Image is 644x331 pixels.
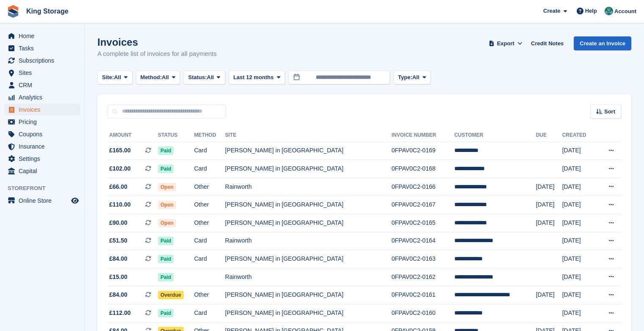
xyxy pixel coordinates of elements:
span: Subscriptions [19,55,69,66]
td: 0FPAV0C2-0165 [392,214,454,232]
span: £102.00 [109,164,131,173]
span: £165.00 [109,146,131,155]
td: 0FPAV0C2-0168 [392,160,454,178]
button: Type: All [393,71,431,85]
td: [DATE] [562,286,596,304]
span: Settings [19,153,69,165]
th: Invoice Number [392,129,454,142]
td: [DATE] [562,304,596,323]
td: [PERSON_NAME] in [GEOGRAPHIC_DATA] [225,250,392,268]
td: [DATE] [562,142,596,160]
a: menu [4,165,80,177]
td: [DATE] [562,250,596,268]
img: stora-icon-8386f47178a22dfd0bd8f6a31ec36ba5ce8667c1dd55bd0f319d3a0aa187defe.svg [7,5,19,18]
td: Other [194,196,225,214]
td: Rainworth [225,178,392,196]
img: John King [605,7,613,15]
span: All [412,73,420,82]
span: Insurance [19,141,69,152]
th: Amount [108,129,158,142]
span: All [162,73,169,82]
span: Analytics [19,91,69,103]
a: menu [4,153,80,165]
td: [PERSON_NAME] in [GEOGRAPHIC_DATA] [225,304,392,323]
span: Last 12 months [233,73,274,82]
a: Preview store [70,196,80,206]
span: Type: [398,73,412,82]
span: Paid [158,255,174,263]
span: £15.00 [109,273,127,281]
td: Other [194,286,225,304]
span: Create [543,7,560,15]
span: Open [158,219,176,227]
span: Paid [158,273,174,281]
th: Status [158,129,194,142]
span: Site: [102,73,114,82]
span: Method: [141,73,162,82]
td: [PERSON_NAME] in [GEOGRAPHIC_DATA] [225,196,392,214]
span: Paid [158,309,174,317]
button: Export [487,36,524,50]
button: Method: All [136,71,180,85]
span: Account [614,7,636,16]
td: Rainworth [225,232,392,250]
td: 0FPAV0C2-0166 [392,178,454,196]
td: Card [194,304,225,323]
span: Overdue [158,291,184,299]
a: menu [4,116,80,128]
span: Capital [19,165,69,177]
a: menu [4,55,80,66]
a: menu [4,104,80,116]
th: Site [225,129,392,142]
td: [DATE] [562,214,596,232]
span: Home [19,30,69,42]
td: Card [194,250,225,268]
a: King Storage [23,4,72,18]
a: menu [4,30,80,42]
span: Storefront [8,184,84,193]
span: Tasks [19,42,69,54]
td: [DATE] [536,214,562,232]
td: [PERSON_NAME] in [GEOGRAPHIC_DATA] [225,160,392,178]
button: Last 12 months [229,71,285,85]
td: [DATE] [536,178,562,196]
p: A complete list of invoices for all payments [97,49,217,59]
span: £84.00 [109,254,127,263]
span: Sort [604,108,615,116]
span: Paid [158,146,174,155]
td: [PERSON_NAME] in [GEOGRAPHIC_DATA] [225,214,392,232]
h1: Invoices [97,36,217,48]
td: [DATE] [536,196,562,214]
td: 0FPAV0C2-0160 [392,304,454,323]
td: [PERSON_NAME] in [GEOGRAPHIC_DATA] [225,142,392,160]
td: Card [194,142,225,160]
span: Pricing [19,116,69,128]
th: Created [562,129,596,142]
a: Create an Invoice [574,36,631,50]
td: [DATE] [562,232,596,250]
td: Rainworth [225,268,392,286]
span: £110.00 [109,200,131,209]
span: £90.00 [109,218,127,227]
span: Help [585,7,597,15]
span: Sites [19,67,69,79]
td: Card [194,160,225,178]
span: Invoices [19,104,69,116]
td: 0FPAV0C2-0169 [392,142,454,160]
td: Card [194,232,225,250]
td: [DATE] [562,178,596,196]
td: [DATE] [536,286,562,304]
button: Status: All [183,71,225,85]
span: £84.00 [109,290,127,299]
span: CRM [19,79,69,91]
td: 0FPAV0C2-0162 [392,268,454,286]
span: Status: [188,73,207,82]
th: Method [194,129,225,142]
td: [PERSON_NAME] in [GEOGRAPHIC_DATA] [225,286,392,304]
a: menu [4,42,80,54]
span: £66.00 [109,182,127,191]
span: Paid [158,237,174,245]
span: Online Store [19,195,69,207]
a: menu [4,128,80,140]
th: Customer [454,129,536,142]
